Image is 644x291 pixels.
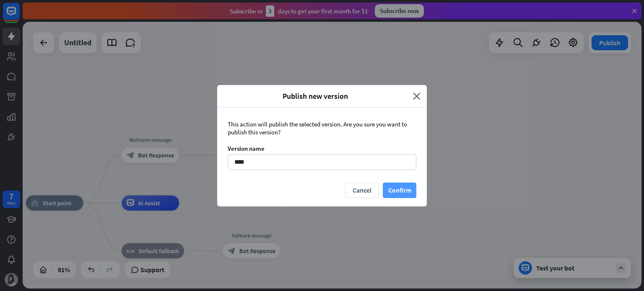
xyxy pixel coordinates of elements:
[345,183,379,198] button: Cancel
[7,3,32,28] button: Open LiveChat chat widget
[223,91,407,101] span: Publish new version
[383,183,416,198] button: Confirm
[228,144,416,152] div: Version name
[228,120,416,136] div: This action will publish the selected version. Are you sure you want to publish this version?
[413,91,421,101] i: close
